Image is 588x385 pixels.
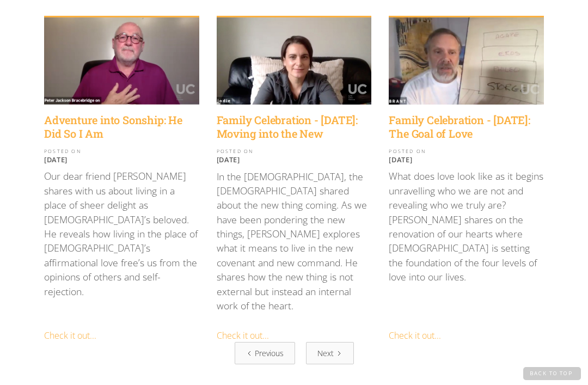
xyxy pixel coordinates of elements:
[44,155,199,164] p: [DATE]
[255,347,284,359] div: Previous
[44,17,199,105] img: Adventure into Sonship: He Did So I Am
[217,17,372,105] img: Family Celebration - November 8 2020: Moving into the New
[389,113,544,140] a: Family Celebration - [DATE]: The Goal of Love
[217,113,372,140] a: Family Celebration - [DATE]: Moving into the New
[389,329,441,341] a: Check it out...
[44,342,544,364] div: List
[217,169,372,313] p: In the [DEMOGRAPHIC_DATA], the [DEMOGRAPHIC_DATA] shared about the new thing coming. As we have b...
[389,149,544,154] div: POSTED ON
[235,342,295,364] a: Previous Page
[44,113,199,140] a: Adventure into Sonship: He Did So I Am
[317,347,334,359] div: Next
[44,329,96,341] a: Check it out...
[389,17,544,105] img: Family Celebration - November 1 2020: The Goal of Love
[44,169,199,298] p: Our dear friend [PERSON_NAME] shares with us about living in a place of sheer delight as [DEMOGRA...
[217,155,372,164] p: [DATE]
[523,367,581,380] a: Back to Top
[44,149,199,154] div: POSTED ON
[217,329,269,341] a: Check it out...
[306,342,354,364] a: Next Page
[217,149,372,154] div: POSTED ON
[389,169,544,284] p: What does love look like as it begins unravelling who we are not and revealing who we truly are? ...
[389,155,544,164] p: [DATE]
